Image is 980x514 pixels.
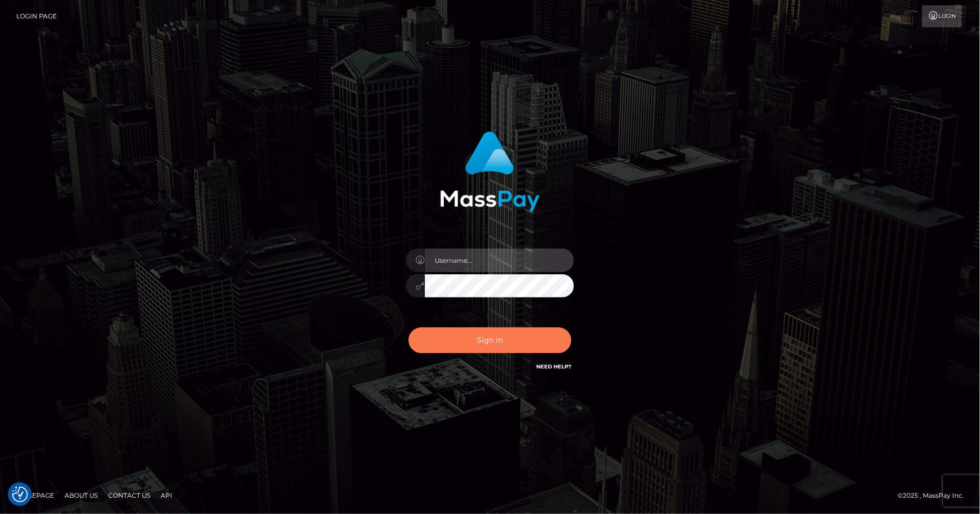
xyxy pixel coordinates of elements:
[440,131,540,212] img: MassPay Login
[922,5,962,27] a: Login
[60,487,102,503] a: About Us
[536,363,571,370] a: Need Help?
[104,487,154,503] a: Contact Us
[12,487,58,503] a: Homepage
[12,487,28,502] button: Consent Preferences
[16,5,57,27] a: Login Page
[12,487,28,502] img: Revisit consent button
[898,490,972,501] div: © 2025 , MassPay Inc.
[157,487,176,503] a: API
[409,327,571,353] button: Sign in
[425,249,574,272] input: Username...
